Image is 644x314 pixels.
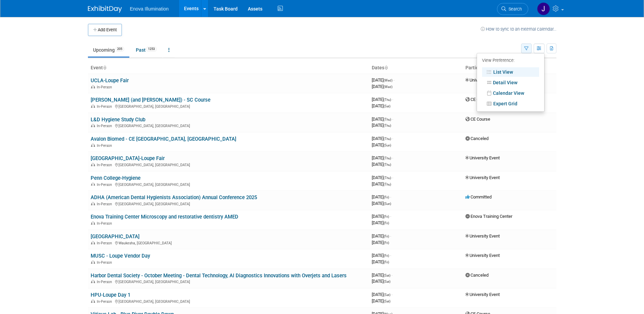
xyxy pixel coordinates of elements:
[372,233,391,239] span: [DATE]
[481,27,556,32] a: How to sync to an external calendar...
[390,214,391,219] span: -
[91,97,210,103] a: [PERSON_NAME] (and [PERSON_NAME]) - SC Course
[97,260,114,265] span: In-Person
[91,273,347,279] a: Harbor Dental Society - October Meeting - Dental Technology, AI Diagnostics Innovations with Over...
[372,84,392,89] span: [DATE]
[372,279,390,284] span: [DATE]
[384,215,389,219] span: (Fri)
[384,124,391,127] span: (Thu)
[465,117,490,122] span: CE Course
[91,214,238,220] a: Enova Training Center Microscopy and restorative dentistry AMED
[372,273,392,278] span: [DATE]
[392,97,393,102] span: -
[391,292,392,297] span: -
[97,280,114,284] span: In-Person
[91,162,366,167] div: [GEOGRAPHIC_DATA], [GEOGRAPHIC_DATA]
[97,241,114,245] span: In-Person
[465,175,500,180] span: University Event
[384,299,390,303] span: (Sat)
[384,234,389,238] span: (Fri)
[372,155,393,160] span: [DATE]
[391,273,392,278] span: -
[482,56,539,66] div: View Preference:
[91,182,95,186] img: In-Person Event
[465,97,490,102] span: CE Course
[103,65,106,70] a: Sort by Event Name
[91,124,95,127] img: In-Person Event
[465,136,489,141] span: Canceled
[372,220,389,225] span: [DATE]
[384,78,392,82] span: (Wed)
[463,62,556,74] th: Participation
[131,43,162,56] a: Past1253
[88,24,122,36] button: Add Event
[392,136,393,141] span: -
[384,163,391,167] span: (Thu)
[97,143,114,148] span: In-Person
[97,221,114,226] span: In-Person
[146,47,157,52] span: 1253
[91,143,95,147] img: In-Person Event
[465,253,500,258] span: University Event
[372,181,391,187] span: [DATE]
[91,260,95,264] img: In-Person Event
[384,260,389,264] span: (Fri)
[372,292,392,297] span: [DATE]
[91,103,366,109] div: [GEOGRAPHIC_DATA], [GEOGRAPHIC_DATA]
[506,6,522,12] span: Search
[91,299,95,303] img: In-Person Event
[115,47,124,52] span: 205
[91,279,366,284] div: [GEOGRAPHIC_DATA], [GEOGRAPHIC_DATA]
[384,280,390,283] span: (Sat)
[369,62,463,74] th: Dates
[91,117,145,123] a: L&D Hygiene Study Club
[372,117,393,122] span: [DATE]
[97,299,114,304] span: In-Person
[97,202,114,206] span: In-Person
[392,117,393,122] span: -
[393,77,394,83] span: -
[482,99,539,108] a: Expert Grid
[465,214,512,219] span: Enova Training Center
[482,78,539,87] a: Detail View
[91,85,95,88] img: In-Person Event
[91,175,141,181] a: Penn College-Hygiene
[384,202,391,206] span: (Sun)
[482,67,539,77] a: List View
[372,123,391,128] span: [DATE]
[91,292,130,298] a: HPU-Loupe Day 1
[384,274,390,277] span: (Sat)
[372,97,393,102] span: [DATE]
[372,194,391,199] span: [DATE]
[91,221,95,225] img: In-Person Event
[384,182,391,186] span: (Thu)
[91,77,129,84] a: UCLA-Loupe Fair
[91,233,140,240] a: [GEOGRAPHIC_DATA]
[384,98,391,102] span: (Thu)
[88,62,369,74] th: Event
[91,298,366,304] div: [GEOGRAPHIC_DATA], [GEOGRAPHIC_DATA]
[384,293,390,297] span: (Sat)
[91,123,366,128] div: [GEOGRAPHIC_DATA], [GEOGRAPHIC_DATA]
[97,104,114,109] span: In-Person
[372,162,391,167] span: [DATE]
[91,104,95,108] img: In-Person Event
[390,233,391,239] span: -
[372,136,393,141] span: [DATE]
[91,241,95,244] img: In-Person Event
[390,253,391,258] span: -
[384,241,389,245] span: (Fri)
[372,259,389,264] span: [DATE]
[372,214,391,219] span: [DATE]
[97,124,114,128] span: In-Person
[88,43,129,56] a: Upcoming205
[130,6,169,12] span: Enova Illumination
[384,137,391,141] span: (Thu)
[91,240,366,245] div: Waukesha, [GEOGRAPHIC_DATA]
[97,85,114,89] span: In-Person
[384,104,390,108] span: (Sat)
[91,136,236,142] a: Avalon Biomed - CE [GEOGRAPHIC_DATA], [GEOGRAPHIC_DATA]
[372,103,390,108] span: [DATE]
[465,292,500,297] span: University Event
[384,118,391,121] span: (Thu)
